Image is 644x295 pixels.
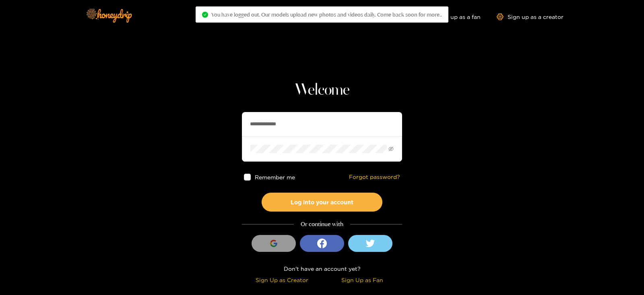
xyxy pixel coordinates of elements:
a: Sign up as a fan [425,13,481,20]
span: Remember me [255,174,295,180]
h1: Welcome [242,81,402,100]
span: You have logged out. Our models upload new photos and videos daily. Come back soon for more.. [211,11,442,18]
div: Don't have an account yet? [242,264,402,273]
a: Sign up as a creator [497,13,563,20]
a: Forgot password? [349,174,400,181]
div: Sign Up as Fan [324,275,400,285]
span: eye-invisible [388,146,394,152]
div: Sign Up as Creator [244,275,320,285]
div: Or continue with [242,220,402,229]
span: check-circle [202,12,208,18]
button: Log into your account [262,193,382,212]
